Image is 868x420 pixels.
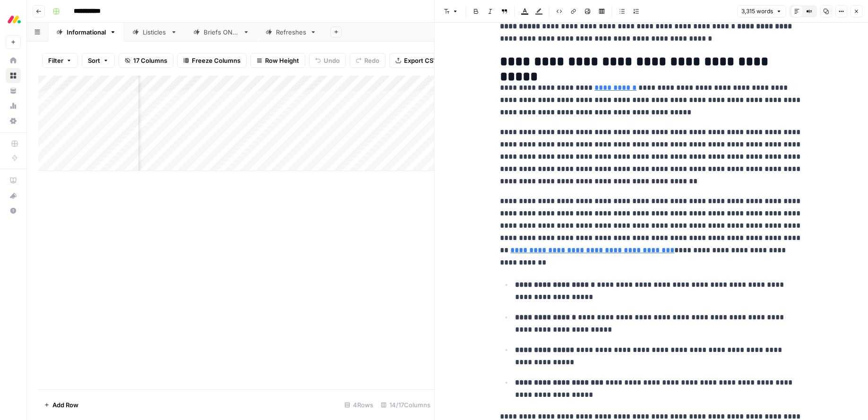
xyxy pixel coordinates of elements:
a: Browse [6,68,21,83]
span: Export CSV [404,56,438,65]
button: Filter [42,53,78,68]
button: Row Height [250,53,305,68]
button: Freeze Columns [177,53,247,68]
span: Undo [324,56,340,65]
span: Sort [88,56,100,65]
span: 3,315 words [741,7,773,16]
button: Add Row [38,397,84,412]
button: What's new? [6,188,21,203]
span: 17 Columns [133,56,167,65]
div: Briefs ONLY [204,27,239,37]
button: Undo [309,53,346,68]
div: Refreshes [276,27,306,37]
button: 3,315 words [737,5,786,17]
button: Export CSV [389,53,444,68]
span: Row Height [265,56,299,65]
a: Your Data [6,83,21,98]
button: 17 Columns [119,53,173,68]
a: Listicles [124,23,185,42]
div: What's new? [6,189,20,203]
span: Add Row [52,400,78,410]
a: Home [6,53,21,68]
button: Workspace: Monday.com [6,8,21,31]
div: Listicles [143,27,167,37]
img: Monday.com Logo [6,11,23,28]
a: Briefs ONLY [185,23,258,42]
button: Redo [350,53,386,68]
div: Informational [67,27,106,37]
a: AirOps Academy [6,173,21,188]
div: 14/17 Columns [377,397,434,412]
span: Redo [364,56,379,65]
button: Sort [82,53,115,68]
a: Usage [6,98,21,113]
div: 4 Rows [341,397,377,412]
a: Informational [48,23,124,42]
button: Help + Support [6,203,21,218]
span: Freeze Columns [192,56,241,65]
a: Settings [6,113,21,129]
span: Filter [48,56,63,65]
a: Refreshes [258,23,325,42]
